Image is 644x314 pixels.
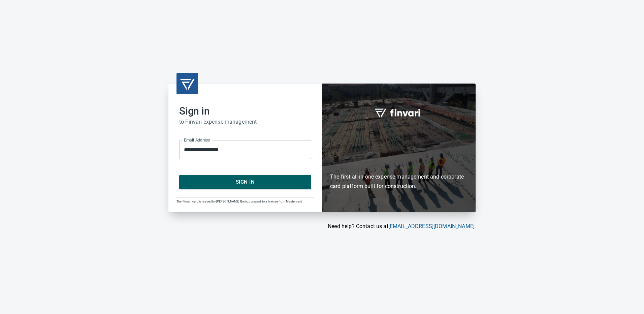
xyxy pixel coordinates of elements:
p: Need help? Contact us at [168,222,475,230]
img: transparent_logo.png [179,75,195,92]
h6: The first all-in-one expense management and corporate card platform built for construction. [330,133,468,191]
h2: Sign in [179,105,311,117]
span: The Finvari card is issued by [PERSON_NAME] Bank, pursuant to a license from Mastercard [176,200,302,203]
div: Finvari [322,84,476,212]
button: Sign In [179,175,311,189]
img: fullword_logo_white.png [374,105,424,120]
a: [EMAIL_ADDRESS][DOMAIN_NAME] [388,223,475,229]
h6: to Finvari expense management [179,117,311,127]
span: Sign In [187,178,304,186]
